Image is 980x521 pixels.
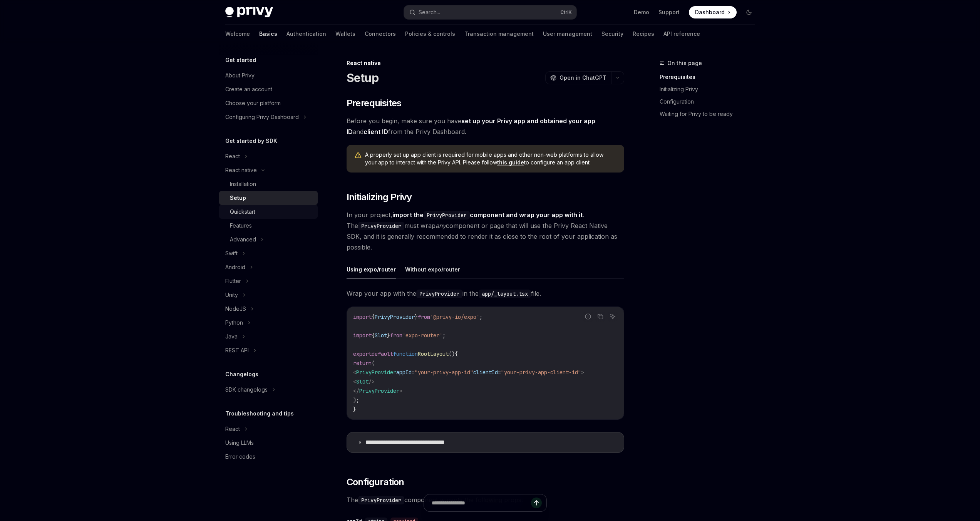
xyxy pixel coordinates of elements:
[695,8,725,16] span: Dashboard
[353,406,356,413] span: }
[230,207,255,216] div: Quickstart
[660,108,761,120] a: Waiting for Privy to be ready
[347,59,624,67] div: React native
[387,332,390,339] span: }
[375,332,387,339] span: Slot
[356,378,369,385] span: Slot
[225,99,281,108] div: Choose your platform
[412,369,415,376] span: =
[419,8,440,17] div: Search...
[369,378,375,385] span: />
[347,97,402,109] span: Prerequisites
[372,332,375,339] span: {
[581,369,584,376] span: >
[225,438,254,447] div: Using LLMs
[347,117,595,136] a: set up your Privy app and obtained your app ID
[219,69,318,82] a: About Privy
[225,424,240,434] div: React
[545,71,611,84] button: Open in ChatGPT
[347,191,412,203] span: Initializing Privy
[347,260,396,278] button: Using expo/router
[396,369,412,376] span: appId
[660,83,761,95] a: Initializing Privy
[347,209,624,253] span: In your project, . The must wrap component or page that will use the Privy React Native SDK, and ...
[364,128,388,136] a: client ID
[353,332,372,339] span: import
[347,71,379,85] h1: Setup
[416,290,462,298] code: PrivyProvider
[219,436,318,450] a: Using LLMs
[225,166,257,175] div: React native
[225,249,238,258] div: Swift
[219,205,318,219] a: Quickstart
[347,288,624,299] span: Wrap your app with the in the file.
[404,5,576,19] button: Search...CtrlK
[225,85,272,94] div: Create an account
[347,116,624,137] span: Before you begin, make sure you have and from the Privy Dashboard.
[372,313,375,320] span: {
[689,6,737,18] a: Dashboard
[560,74,606,82] span: Open in ChatGPT
[225,263,245,272] div: Android
[543,25,592,43] a: User management
[497,159,524,166] a: this guide
[479,290,531,298] code: app/_layout.tsx
[405,25,455,43] a: Policies & controls
[393,350,418,357] span: function
[498,369,501,376] span: =
[658,8,680,16] a: Support
[390,332,402,339] span: from
[225,370,258,379] h5: Changelogs
[225,71,255,80] div: About Privy
[415,369,473,376] span: "your-privy-app-id"
[473,369,498,376] span: clientId
[359,387,399,394] span: PrivyProvider
[225,290,238,300] div: Unity
[353,378,356,385] span: <
[436,222,446,230] em: any
[399,387,402,394] span: >
[219,177,318,191] a: Installation
[531,498,542,508] button: Send message
[660,95,761,108] a: Configuration
[225,7,273,18] img: dark logo
[365,151,616,166] span: A properly set up app client is required for mobile apps and other non-web platforms to allow you...
[225,112,299,122] div: Configuring Privy Dashboard
[372,360,375,367] span: (
[353,369,356,376] span: <
[464,25,534,43] a: Transaction management
[225,276,241,286] div: Flutter
[219,82,318,96] a: Create an account
[225,55,256,65] h5: Get started
[660,71,761,83] a: Prerequisites
[286,25,326,43] a: Authentication
[219,191,318,205] a: Setup
[225,346,249,355] div: REST API
[347,476,404,488] span: Configuration
[353,313,372,320] span: import
[353,387,359,394] span: </
[365,25,396,43] a: Connectors
[353,397,359,404] span: );
[353,360,372,367] span: return
[219,219,318,233] a: Features
[601,25,623,43] a: Security
[608,312,618,322] button: Ask AI
[225,385,268,394] div: SDK changelogs
[501,369,581,376] span: "your-privy-app-client-id"
[667,59,702,68] span: On this page
[356,369,396,376] span: PrivyProvider
[430,313,479,320] span: '@privy-io/expo'
[415,313,418,320] span: }
[392,211,583,219] strong: import the component and wrap your app with it
[634,8,649,16] a: Demo
[219,96,318,110] a: Choose your platform
[595,312,605,322] button: Copy the contents from the code block
[405,260,460,278] button: Without expo/router
[353,350,372,357] span: export
[230,193,246,203] div: Setup
[225,452,255,461] div: Error codes
[402,332,442,339] span: 'expo-router'
[225,152,240,161] div: React
[372,350,393,357] span: default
